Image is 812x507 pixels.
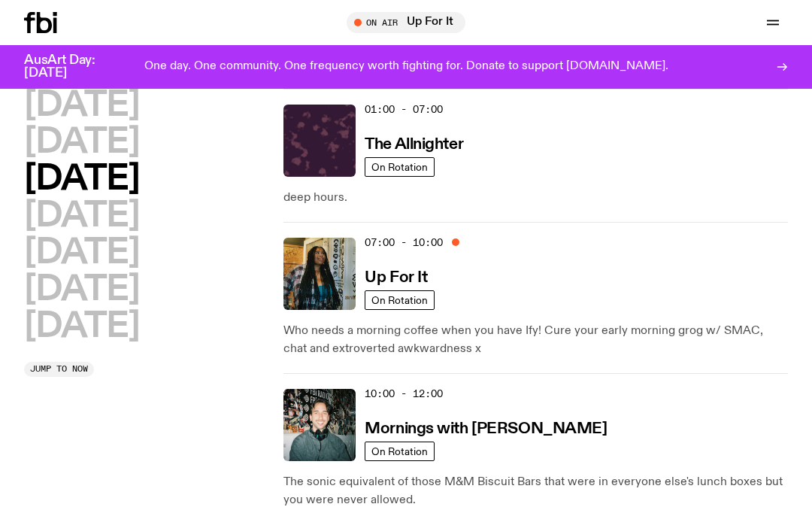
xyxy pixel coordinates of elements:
[24,89,139,123] button: [DATE]
[365,290,435,310] a: On Rotation
[365,102,443,117] span: 01:00 - 07:00
[24,236,139,270] button: [DATE]
[24,199,139,233] button: [DATE]
[371,445,428,457] span: On Rotation
[365,134,463,153] a: The Allnighter
[347,12,465,33] button: On AirUp For It
[24,273,139,307] button: [DATE]
[24,126,139,159] button: [DATE]
[365,421,607,437] h3: Mornings with [PERSON_NAME]
[365,157,435,177] a: On Rotation
[365,418,607,437] a: Mornings with [PERSON_NAME]
[24,362,94,377] button: Jump to now
[24,162,139,196] button: [DATE]
[371,161,428,172] span: On Rotation
[283,238,356,310] img: Ify - a Brown Skin girl with black braided twists, looking up to the side with her tongue stickin...
[24,310,139,344] button: [DATE]
[24,54,120,80] h3: AusArt Day: [DATE]
[365,137,463,153] h3: The Allnighter
[365,387,443,401] span: 10:00 - 12:00
[283,389,356,461] img: Radio presenter Ben Hansen sits in front of a wall of photos and an fbi radio sign. Film photo. B...
[365,235,443,250] span: 07:00 - 10:00
[30,365,88,373] span: Jump to now
[283,189,788,207] p: deep hours.
[371,294,428,305] span: On Rotation
[365,442,435,461] a: On Rotation
[365,267,427,286] a: Up For It
[283,322,788,358] p: Who needs a morning coffee when you have Ify! Cure your early morning grog w/ SMAC, chat and extr...
[365,270,427,286] h3: Up For It
[144,60,668,74] p: One day. One community. One frequency worth fighting for. Donate to support [DOMAIN_NAME].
